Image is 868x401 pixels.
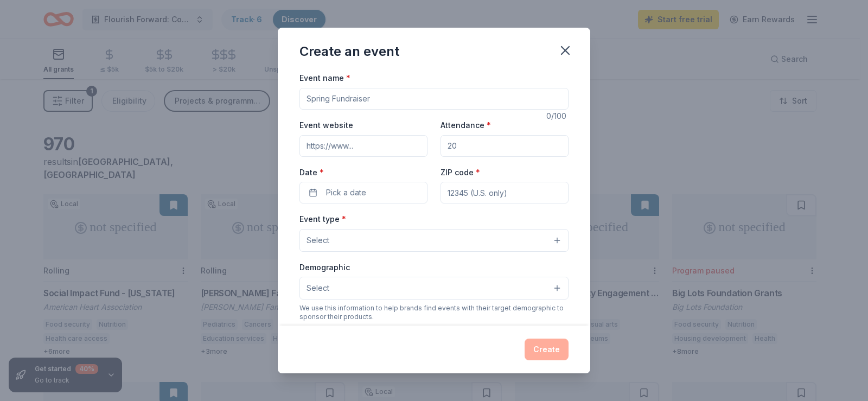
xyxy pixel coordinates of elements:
div: We use this information to help brands find events with their target demographic to sponsor their... [299,304,569,321]
input: https://www... [299,135,427,157]
label: Event type [299,214,346,225]
span: Select [307,282,329,295]
label: Event website [299,120,353,131]
span: Pick a date [326,186,366,199]
input: 12345 (U.S. only) [441,182,569,203]
label: Attendance [441,120,491,131]
input: Spring Fundraiser [299,88,569,110]
input: 20 [441,135,569,157]
label: Date [299,167,427,178]
span: Select [307,234,329,247]
button: Pick a date [299,182,427,203]
label: Demographic [299,262,350,273]
button: Select [299,229,569,252]
div: 0 /100 [546,110,569,123]
label: ZIP code [441,167,480,178]
button: Select [299,277,569,300]
div: Create an event [299,43,399,60]
label: Event name [299,73,350,84]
